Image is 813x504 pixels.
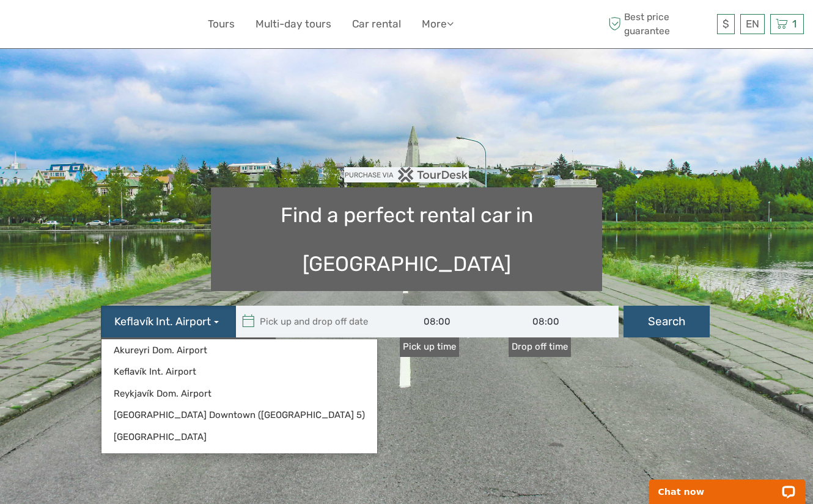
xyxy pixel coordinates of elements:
[101,337,276,356] a: Click to select a different drop off place
[509,306,619,337] input: Drop off time
[605,10,714,37] span: Best price guarantee
[101,306,236,337] button: Keflavík Int. Airport
[790,18,798,30] span: 1
[101,386,377,402] a: Reykjavík Dom. Airport
[101,364,377,380] a: Keflavík Int. Airport
[509,337,571,356] label: Drop off time
[236,306,401,337] input: Pick up and drop off date
[400,306,510,337] input: Pick up time
[211,187,602,291] h1: Find a perfect rental car in [GEOGRAPHIC_DATA]
[740,14,765,34] div: EN
[101,407,377,423] a: [GEOGRAPHIC_DATA] Downtown ([GEOGRAPHIC_DATA] 5)
[422,15,454,33] a: More
[641,466,813,504] iframe: LiveChat chat widget
[101,342,377,359] a: Akureyri Dom. Airport
[114,314,211,330] span: Keflavík Int. Airport
[344,167,468,182] img: PurchaseViaTourDesk.png
[400,337,459,356] label: Pick up time
[208,15,235,33] a: Tours
[9,9,72,39] img: 632-1a1f61c2-ab70-46c5-a88f-57c82c74ba0d_logo_small.jpg
[624,306,710,337] button: Search
[723,18,729,30] span: $
[352,15,401,33] a: Car rental
[101,429,377,445] a: [GEOGRAPHIC_DATA]
[256,15,331,33] a: Multi-day tours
